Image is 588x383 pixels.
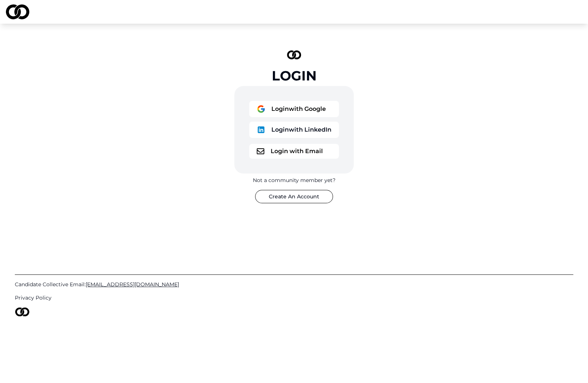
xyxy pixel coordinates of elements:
img: logo [15,307,30,316]
button: logoLoginwith Google [249,101,339,117]
img: logo [257,148,264,154]
div: Login [272,68,317,83]
img: logo [257,105,265,113]
button: logoLogin with Email [249,144,339,159]
div: Not a community member yet? [253,176,336,184]
img: logo [6,4,29,19]
button: logoLoginwith LinkedIn [249,122,339,138]
img: logo [257,125,265,134]
a: Candidate Collective Email:[EMAIL_ADDRESS][DOMAIN_NAME] [15,281,573,288]
span: [EMAIL_ADDRESS][DOMAIN_NAME] [86,281,179,288]
button: Create An Account [255,190,333,203]
a: Privacy Policy [15,294,573,301]
img: logo [287,50,301,59]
